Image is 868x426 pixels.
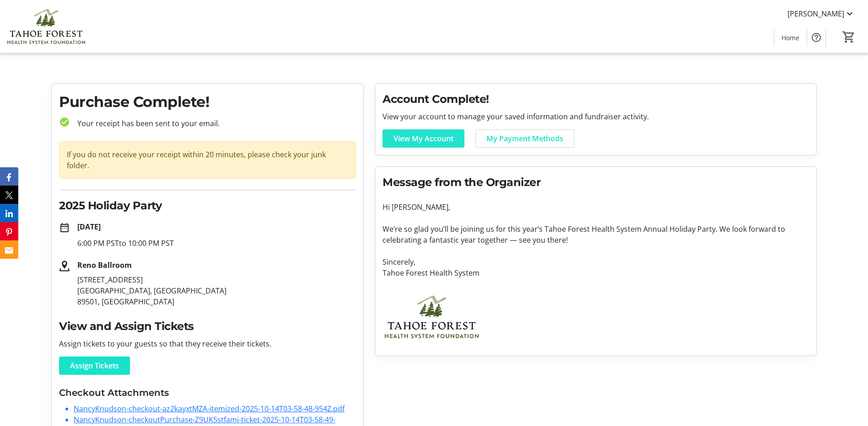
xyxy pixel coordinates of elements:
[841,29,857,45] button: Cart
[383,111,809,122] p: View your account to manage your saved information and fundraiser activity.
[77,238,356,249] p: 6:00 PM PST to 10:00 PM PST
[782,33,799,43] span: Home
[383,91,809,107] h2: Account Complete!
[486,133,563,144] span: My Payment Methods
[383,289,481,345] img: Tahoe Forest Health System Foundation logo
[475,129,574,148] a: My Payment Methods
[807,28,825,47] button: Help
[77,274,356,307] p: [STREET_ADDRESS] [GEOGRAPHIC_DATA], [GEOGRAPHIC_DATA] 89501, [GEOGRAPHIC_DATA]
[59,91,356,113] h1: Purchase Complete!
[77,222,101,232] strong: [DATE]
[787,8,844,19] span: [PERSON_NAME]
[383,267,809,278] p: Tahoe Forest Health System
[383,129,464,148] a: View My Account
[780,6,863,21] button: [PERSON_NAME]
[59,338,356,349] p: Assign tickets to your guests so that they receive their tickets.
[394,133,453,144] span: View My Account
[383,256,809,267] p: Sincerely,
[74,404,345,414] a: NancyKnudson-checkout-az2kayxtMZA-itemized-2025-10-14T03-58-48-954Z.pdf
[59,386,356,399] h3: Checkout Attachments
[59,318,356,335] h2: View and Assign Tickets
[383,202,809,213] p: Hi [PERSON_NAME],
[59,117,70,128] mat-icon: check_circle
[383,224,809,245] p: We’re so glad you’ll be joining us for this year’s Tahoe Forest Health System Annual Holiday Part...
[59,141,356,179] div: If you do not receive your receipt within 20 minutes, please check your junk folder.
[5,4,87,49] img: Tahoe Forest Health System Foundation's Logo
[774,29,807,46] a: Home
[70,360,119,371] span: Assign Tickets
[70,118,356,129] p: Your receipt has been sent to your email.
[77,260,132,270] strong: Reno Ballroom
[383,174,809,191] h2: Message from the Organizer
[59,197,356,214] h2: 2025 Holiday Party
[59,222,70,233] mat-icon: date_range
[59,357,130,375] a: Assign Tickets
